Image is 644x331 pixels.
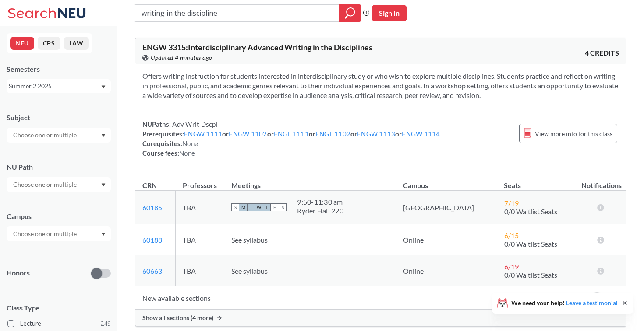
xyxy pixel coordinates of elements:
[176,224,224,255] td: TBA
[372,5,407,21] button: Sign In
[7,212,111,221] div: Campus
[142,181,157,190] div: CRN
[566,299,618,307] a: Leave a testimonial
[231,236,268,244] span: See syllabus
[101,134,106,137] svg: Dropdown arrow
[101,233,106,236] svg: Dropdown arrow
[7,128,111,143] div: Dropdown arrow
[585,48,619,58] span: 4 CREDITS
[345,7,355,19] svg: magnifying glass
[297,206,343,215] div: Ryder Hall 220
[504,207,557,216] span: 0/0 Waitlist Seats
[135,286,577,310] td: New available sections
[101,183,106,187] svg: Dropdown arrow
[7,268,30,278] p: Honors
[231,203,239,211] span: S
[396,255,497,286] td: Online
[142,42,372,52] span: ENGW 3315 : Interdisciplinary Advanced Writing in the Disciplines
[239,203,247,211] span: M
[135,310,626,326] div: Show all sections (4 more)
[38,37,60,50] button: CPS
[497,172,577,191] th: Seats
[142,236,162,244] a: 60188
[142,314,213,322] span: Show all sections (4 more)
[315,130,350,138] a: ENGL 1102
[7,303,111,313] span: Class Type
[229,130,267,138] a: ENGW 1102
[339,4,361,22] div: magnifying glass
[263,203,271,211] span: T
[271,203,279,211] span: F
[255,203,263,211] span: W
[142,267,162,275] a: 60663
[64,37,89,50] button: LAW
[7,226,111,241] div: Dropdown arrow
[504,240,557,248] span: 0/0 Waitlist Seats
[182,139,198,147] span: None
[7,318,111,329] label: Lecture
[504,231,519,240] span: 6 / 15
[141,6,333,21] input: Class, professor, course number, "phrase"
[504,262,519,271] span: 6 / 19
[9,229,82,239] input: Choose one or multiple
[142,71,619,100] section: Offers writing instruction for students interested in interdisciplinary study or who wish to expl...
[504,199,519,207] span: 7 / 19
[176,255,224,286] td: TBA
[357,130,395,138] a: ENGW 1113
[535,128,612,139] span: View more info for this class
[396,172,497,191] th: Campus
[224,172,396,191] th: Meetings
[396,224,497,255] td: Online
[231,267,268,275] span: See syllabus
[279,203,287,211] span: S
[142,203,162,212] a: 60185
[7,162,111,172] div: NU Path
[184,130,222,138] a: ENGW 1111
[9,130,82,140] input: Choose one or multiple
[402,130,440,138] a: ENGW 1114
[100,319,111,328] span: 249
[396,191,497,224] td: [GEOGRAPHIC_DATA]
[7,64,111,74] div: Semesters
[577,172,626,191] th: Notifications
[247,203,255,211] span: T
[101,85,106,89] svg: Dropdown arrow
[511,300,618,306] span: We need your help!
[274,130,309,138] a: ENGL 1111
[179,149,195,157] span: None
[176,191,224,224] td: TBA
[7,79,111,93] div: Summer 2 2025Dropdown arrow
[151,53,212,63] span: Updated 4 minutes ago
[297,198,343,206] div: 9:50 - 11:30 am
[504,271,557,279] span: 0/0 Waitlist Seats
[142,119,440,158] div: NUPaths: Prerequisites: or or or or or Corequisites: Course fees:
[9,81,100,91] div: Summer 2 2025
[171,120,218,128] span: Adv Writ Dscpl
[7,177,111,192] div: Dropdown arrow
[176,172,224,191] th: Professors
[9,179,82,190] input: Choose one or multiple
[7,113,111,122] div: Subject
[10,37,34,50] button: NEU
